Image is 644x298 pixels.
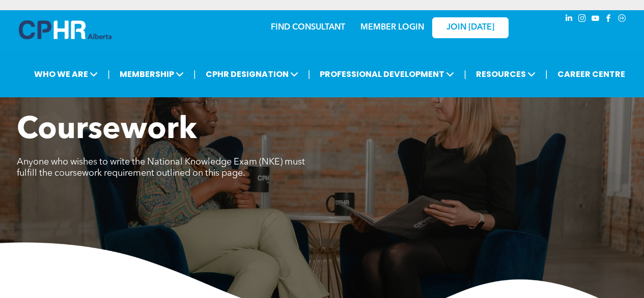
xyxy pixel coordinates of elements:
[117,65,187,84] span: MEMBERSHIP
[617,13,628,26] a: Social network
[17,157,305,178] span: Anyone who wishes to write the National Knowledge Exam (NKE) must fulfill the coursework requirem...
[554,65,628,84] a: CAREER CENTRE
[446,23,494,33] span: JOIN [DATE]
[564,13,575,26] a: linkedin
[19,20,111,39] img: A blue and white logo for cp alberta
[317,65,457,84] span: PROFESSIONAL DEVELOPMENT
[473,65,539,84] span: RESOURCES
[432,17,509,38] a: JOIN [DATE]
[271,23,345,32] a: FIND CONSULTANT
[31,65,101,84] span: WHO WE ARE
[360,23,424,32] a: MEMBER LOGIN
[17,115,197,146] span: Coursework
[603,13,614,26] a: facebook
[590,13,601,26] a: youtube
[107,64,110,85] li: |
[308,64,311,85] li: |
[464,64,466,85] li: |
[577,13,588,26] a: instagram
[203,65,301,84] span: CPHR DESIGNATION
[545,64,548,85] li: |
[193,64,196,85] li: |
